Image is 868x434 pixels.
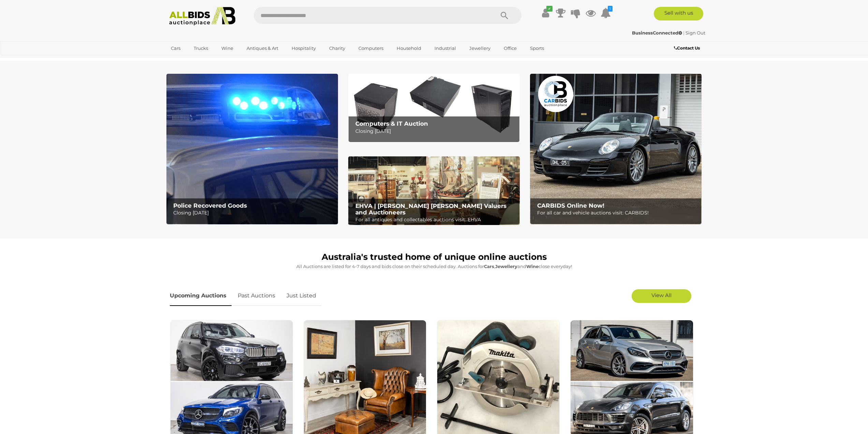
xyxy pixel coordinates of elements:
[608,6,613,12] i: 1
[217,43,238,54] a: Wine
[170,263,698,270] p: All Auctions are listed for 4-7 days and bids close on their scheduled day. Auctions for , and cl...
[654,7,703,20] a: Sell with us
[537,209,698,217] p: For all car and vehicle auctions visit: CARBIDS!
[170,286,232,306] a: Upcoming Auctions
[165,7,239,26] img: Allbids.com.au
[632,30,682,36] strong: BusinessConnected
[526,264,539,269] strong: Wine
[530,74,702,224] a: CARBIDS Online Now! CARBIDS Online Now! For all car and vehicle auctions visit: CARBIDS!
[541,7,551,19] a: ✔
[526,43,548,54] a: Sports
[632,289,691,303] a: View All
[355,120,428,127] b: Computers & IT Auction
[495,264,517,269] strong: Jewellery
[430,43,460,54] a: Industrial
[166,74,338,224] img: Police Recovered Goods
[392,43,426,54] a: Household
[355,202,506,216] b: EHVA | [PERSON_NAME] [PERSON_NAME] Valuers and Auctioneers
[354,43,388,54] a: Computers
[601,7,611,19] a: 1
[355,127,516,136] p: Closing [DATE]
[348,74,520,142] a: Computers & IT Auction Computers & IT Auction Closing [DATE]
[170,252,698,262] h1: Australia's trusted home of unique online auctions
[465,43,495,54] a: Jewellery
[537,202,604,209] b: CARBIDS Online Now!
[546,6,553,12] i: ✔
[166,74,338,224] a: Police Recovered Goods Police Recovered Goods Closing [DATE]
[683,30,685,36] span: |
[484,264,494,269] strong: Cars
[686,30,705,36] a: Sign Out
[348,74,520,142] img: Computers & IT Auction
[325,43,350,54] a: Charity
[173,209,334,217] p: Closing [DATE]
[242,43,283,54] a: Antiques & Art
[632,30,683,36] a: BusinessConnected
[233,286,280,306] a: Past Auctions
[173,202,247,209] b: Police Recovered Goods
[530,74,702,224] img: CARBIDS Online Now!
[166,54,224,65] a: [GEOGRAPHIC_DATA]
[499,43,521,54] a: Office
[166,43,185,54] a: Cars
[287,43,320,54] a: Hospitality
[674,44,702,52] a: Contact Us
[651,292,672,298] span: View All
[189,43,212,54] a: Trucks
[487,7,521,24] button: Search
[281,286,321,306] a: Just Listed
[348,156,520,225] a: EHVA | Evans Hastings Valuers and Auctioneers EHVA | [PERSON_NAME] [PERSON_NAME] Valuers and Auct...
[348,156,520,225] img: EHVA | Evans Hastings Valuers and Auctioneers
[355,215,516,224] p: For all antiques and collectables auctions visit: EHVA
[674,45,700,51] b: Contact Us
